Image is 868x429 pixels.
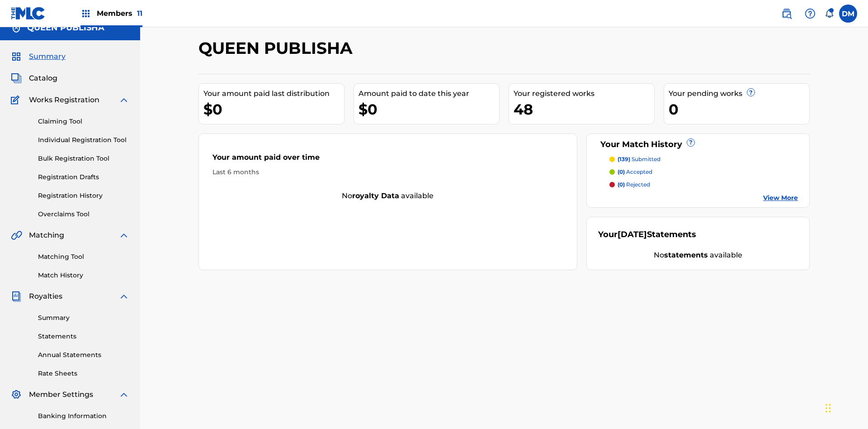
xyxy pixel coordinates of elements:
[618,168,652,176] p: accepted
[618,156,630,162] span: (139)
[618,168,625,175] span: (0)
[11,51,22,62] img: Summary
[598,229,696,241] div: Your Statements
[618,181,650,189] p: rejected
[11,389,22,400] img: Member Settings
[199,191,577,201] div: No available
[825,9,834,18] div: Notifications
[38,172,129,182] a: Registration Drafts
[609,168,798,176] a: (0) accepted
[38,411,129,421] a: Banking Information
[11,230,22,241] img: Matching
[11,23,22,33] img: Accounts
[38,154,129,163] a: Bulk Registration Tool
[27,23,104,33] h5: QUEEN PUBLISHA
[778,5,796,23] a: Public Search
[805,8,816,19] img: help
[38,313,129,323] a: Summary
[118,291,129,302] img: expand
[359,88,499,99] div: Amount paid to date this year
[826,395,831,422] div: Drag
[38,332,129,341] a: Statements
[618,181,625,188] span: (0)
[598,250,798,261] div: No available
[29,389,93,400] span: Member Settings
[669,99,809,119] div: 0
[618,155,660,163] p: submitted
[97,8,142,19] span: Members
[359,99,499,119] div: $0
[352,191,399,200] strong: royalty data
[11,7,46,20] img: MLC Logo
[38,135,129,145] a: Individual Registration Tool
[38,369,129,378] a: Rate Sheets
[203,99,344,119] div: $0
[29,51,66,62] span: Summary
[38,117,129,126] a: Claiming Tool
[598,138,798,151] div: Your Match History
[38,252,129,262] a: Matching Tool
[80,8,91,19] img: Top Rightsholders
[212,152,563,167] div: Your amount paid over time
[212,167,563,177] div: Last 6 months
[609,155,798,163] a: (139) submitted
[618,229,647,239] span: [DATE]
[203,88,344,99] div: Your amount paid last distribution
[38,350,129,360] a: Annual Statements
[198,38,357,58] h2: QUEEN PUBLISHA
[137,9,142,18] span: 11
[118,95,129,105] img: expand
[763,193,798,203] a: View More
[29,95,99,105] span: Works Registration
[514,99,654,119] div: 48
[801,5,819,23] div: Help
[29,73,57,84] span: Catalog
[118,389,129,400] img: expand
[669,88,809,99] div: Your pending works
[747,89,755,96] span: ?
[687,139,694,146] span: ?
[38,271,129,280] a: Match History
[29,230,64,241] span: Matching
[823,386,868,429] iframe: Chat Widget
[664,251,708,259] strong: statements
[38,210,129,219] a: Overclaims Tool
[11,73,22,84] img: Catalog
[29,291,62,302] span: Royalties
[839,5,857,23] div: User Menu
[118,230,129,241] img: expand
[11,73,57,84] a: CatalogCatalog
[781,8,792,19] img: search
[11,291,22,302] img: Royalties
[38,191,129,200] a: Registration History
[11,51,66,62] a: SummarySummary
[609,181,798,189] a: (0) rejected
[514,88,654,99] div: Your registered works
[11,95,23,105] img: Works Registration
